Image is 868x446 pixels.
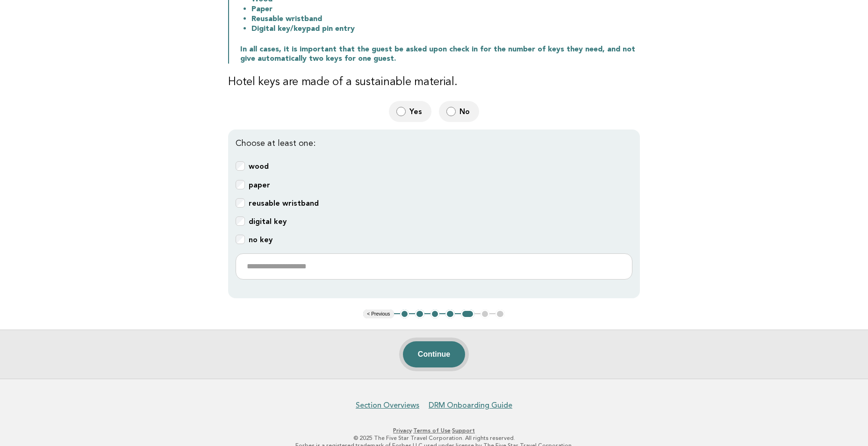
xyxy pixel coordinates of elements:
p: · · [148,427,720,434]
span: No [459,107,472,116]
span: Yes [409,107,424,116]
a: Terms of Use [413,427,451,434]
li: Paper [251,4,640,14]
button: 1 [400,309,409,319]
button: 3 [430,309,440,319]
p: © 2025 The Five Star Travel Corporation. All rights reserved. [148,434,720,442]
p: In all cases, it is important that the guest be asked upon check in for the number of keys they n... [240,45,640,64]
button: 2 [415,309,424,319]
h3: Hotel keys are made of a sustainable material. [228,75,640,90]
b: paper [249,180,270,189]
b: wood [249,162,269,171]
button: 5 [461,309,474,319]
button: < Previous [363,309,394,319]
button: 4 [445,309,455,319]
li: Digital key/keypad pin entry [251,24,640,34]
button: Continue [403,341,465,367]
input: No [446,107,456,116]
b: no key [249,235,273,244]
a: Support [452,427,475,434]
b: digital key [249,217,287,226]
a: Section Overviews [356,401,419,410]
a: Privacy [393,427,412,434]
b: reusable wristband [249,199,319,208]
li: Reusable wristband [251,14,640,24]
p: Choose at least one: [236,137,632,150]
input: Yes [396,107,406,116]
a: DRM Onboarding Guide [429,401,512,410]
